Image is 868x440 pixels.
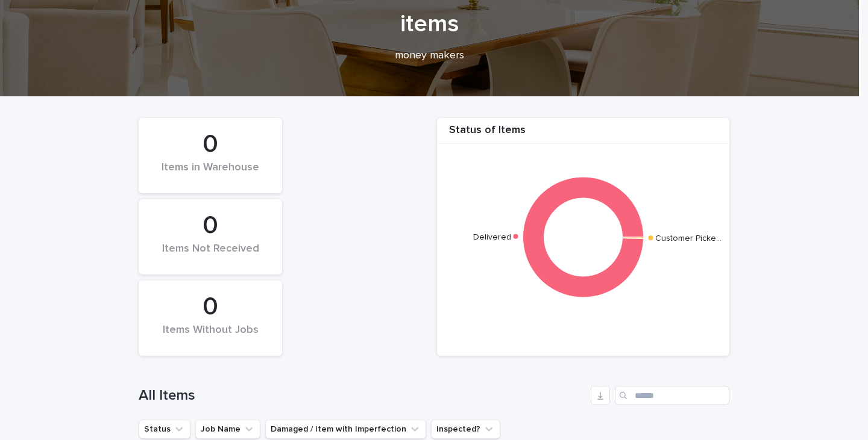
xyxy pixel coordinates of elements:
[159,324,262,349] div: Items Without Jobs
[134,10,725,39] h1: items
[139,387,586,404] h1: All Items
[473,232,511,241] text: Delivered
[265,420,426,439] button: Damaged / Item with Imperfection
[655,234,722,243] text: Customer Picke…
[159,243,262,268] div: Items Not Received
[159,211,262,241] div: 0
[189,49,671,63] p: money makers
[139,420,190,439] button: Status
[195,420,260,439] button: Job Name
[437,124,729,144] div: Status of Items
[159,161,262,187] div: Items in Warehouse
[615,386,729,405] input: Search
[159,129,262,160] div: 0
[431,420,500,439] button: Inspected?
[159,292,262,322] div: 0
